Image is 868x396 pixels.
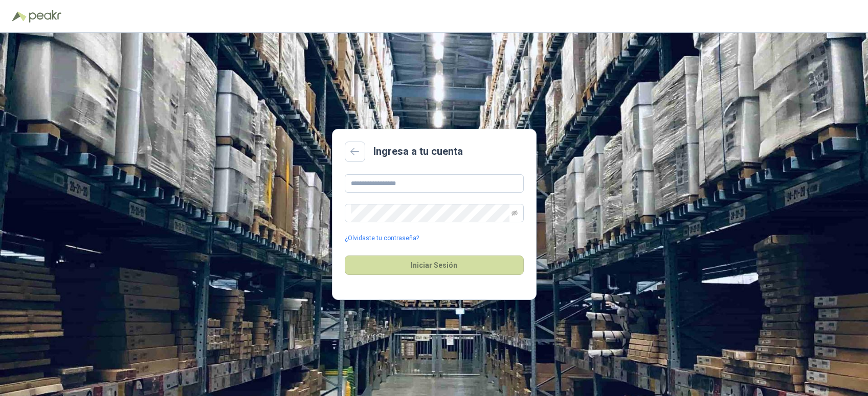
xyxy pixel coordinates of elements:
a: ¿Olvidaste tu contraseña? [345,234,419,243]
button: Iniciar Sesión [345,255,524,275]
span: eye-invisible [511,210,518,216]
img: Peakr [29,10,61,22]
img: Logo [12,11,27,21]
h2: Ingresa a tu cuenta [373,144,463,159]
